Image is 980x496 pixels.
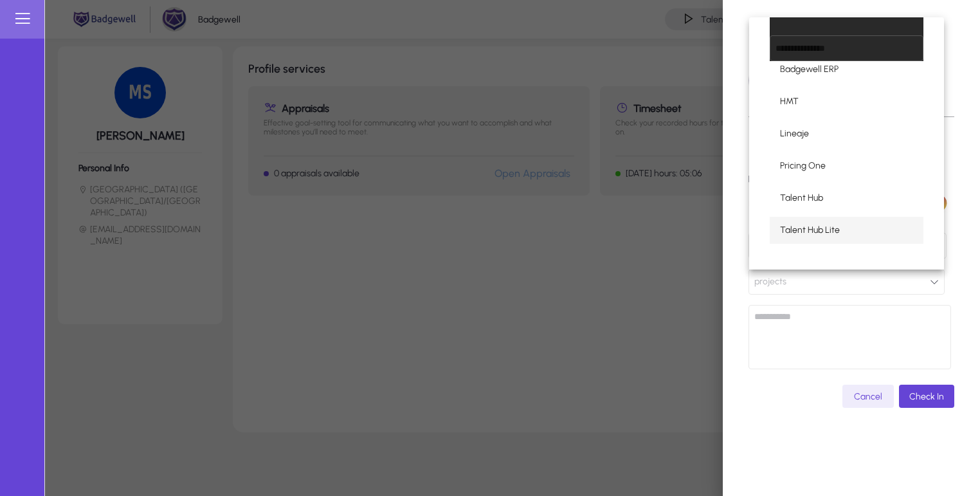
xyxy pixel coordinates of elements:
span: Talent Hub [780,190,823,206]
mat-option: Pricing One [770,152,923,179]
mat-option: Lineaje [770,120,923,147]
input: dropdown search [770,35,923,61]
span: Badgewell ERP [780,62,839,77]
span: Pricing One [780,158,826,174]
mat-option: HMT [770,88,923,115]
span: Lineaje [780,126,809,142]
mat-option: Talent Hub [770,185,923,212]
span: HMT [780,94,799,109]
mat-option: Badgewell ERP [770,56,923,83]
mat-option: Talent Hub Lite [770,217,923,244]
span: Talent Hub Lite [780,223,840,238]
